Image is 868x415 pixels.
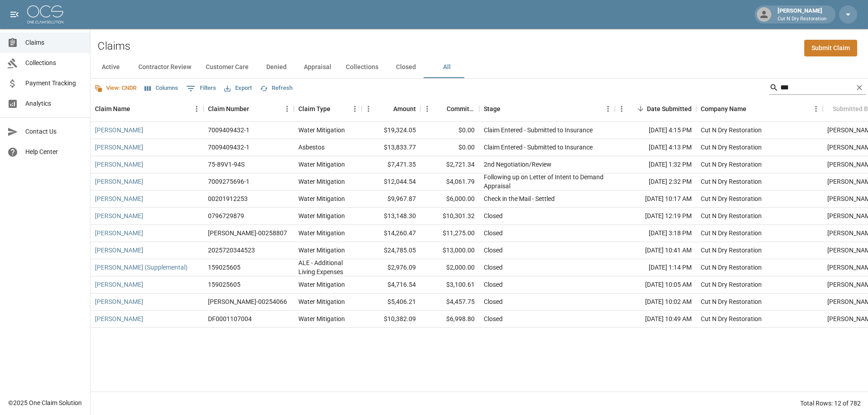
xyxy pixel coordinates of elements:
div: [DATE] 1:32 PM [615,156,696,173]
div: Stage [484,96,500,121]
div: Claim Name [95,96,130,121]
div: Cut N Dry Restoration [701,194,762,203]
div: $0.00 [420,139,479,156]
button: open drawer [5,5,24,23]
span: Contact Us [25,127,83,136]
button: Refresh [258,81,295,95]
div: [DATE] 1:14 PM [615,259,696,276]
button: Sort [130,103,143,115]
a: Submit Claim [804,40,857,56]
div: $3,100.61 [420,276,479,294]
button: Menu [348,102,362,116]
button: Sort [249,103,262,115]
div: $12,044.54 [362,173,420,191]
div: Claim Entered - Submitted to Insurance [484,143,593,152]
div: Cut N Dry Restoration [701,263,762,272]
div: Cut N Dry Restoration [701,314,762,323]
div: Claim Number [203,96,294,121]
div: $10,301.32 [420,208,479,225]
div: Cut N Dry Restoration [701,143,762,152]
div: [DATE] 2:32 PM [615,173,696,191]
div: $4,716.54 [362,276,420,294]
div: Water Mitigation [298,126,345,135]
span: Collections [25,58,83,68]
div: 0796729879 [208,211,244,220]
button: Menu [420,102,434,116]
div: Claim Type [294,96,362,121]
div: dynamic tabs [90,56,868,78]
div: Claim Name [90,96,203,121]
button: View: CNDR [92,81,139,95]
div: Cut N Dry Restoration [701,228,762,238]
button: Contractor Review [131,56,198,78]
button: Sort [634,103,647,115]
button: Sort [500,103,513,115]
div: [DATE] 10:17 AM [615,191,696,208]
div: $5,406.21 [362,294,420,311]
div: $2,976.09 [362,259,420,276]
div: $2,000.00 [420,259,479,276]
span: Payment Tracking [25,79,83,88]
div: DF0001107004 [208,314,252,323]
div: Claim Entered - Submitted to Insurance [484,126,593,135]
div: Closed [484,280,503,289]
a: [PERSON_NAME] [95,297,143,306]
button: Sort [746,103,759,115]
div: 7009275696-1 [208,177,250,186]
div: $24,785.05 [362,242,420,259]
div: 75-89V1-94S [208,160,245,169]
a: [PERSON_NAME] [95,126,143,135]
div: Committed Amount [447,96,475,121]
div: Water Mitigation [298,177,345,186]
div: [DATE] 10:05 AM [615,276,696,294]
div: 7009409432-1 [208,126,250,135]
div: Water Mitigation [298,194,345,203]
div: [DATE] 10:02 AM [615,294,696,311]
button: Sort [381,103,393,115]
div: $13,000.00 [420,242,479,259]
div: Claim Type [298,96,330,121]
span: Claims [25,38,83,47]
div: Water Mitigation [298,160,345,169]
a: [PERSON_NAME] [95,194,143,203]
div: Water Mitigation [298,228,345,238]
div: Company Name [701,96,746,121]
div: © 2025 One Claim Solution [8,398,82,407]
a: [PERSON_NAME] (Supplemental) [95,263,188,272]
button: Clear [853,81,866,94]
div: $4,061.79 [420,173,479,191]
div: $19,324.05 [362,122,420,139]
div: Water Mitigation [298,297,345,306]
div: Water Mitigation [298,211,345,220]
h2: Claims [98,40,130,53]
button: Menu [362,102,375,116]
button: Sort [330,103,343,115]
a: [PERSON_NAME] [95,314,143,323]
div: [DATE] 10:41 AM [615,242,696,259]
div: Stage [479,96,615,121]
div: $0.00 [420,122,479,139]
div: Claim Number [208,96,249,121]
div: Total Rows: 12 of 782 [800,399,861,408]
button: Menu [601,102,615,116]
div: Closed [484,246,503,255]
div: 00201912253 [208,194,248,203]
button: Closed [386,56,426,78]
div: Closed [484,263,503,272]
div: Committed Amount [420,96,479,121]
div: Cut N Dry Restoration [701,297,762,306]
div: [DATE] 4:15 PM [615,122,696,139]
a: [PERSON_NAME] [95,211,143,220]
div: $6,000.00 [420,191,479,208]
div: [DATE] 4:13 PM [615,139,696,156]
div: $9,967.87 [362,191,420,208]
a: [PERSON_NAME] [95,228,143,238]
button: Collections [339,56,386,78]
div: $10,382.09 [362,311,420,328]
div: Cut N Dry Restoration [701,160,762,169]
div: Water Mitigation [298,280,345,289]
button: Menu [809,102,823,116]
div: Closed [484,228,503,238]
div: Search [769,80,866,97]
div: 159025605 [208,263,241,272]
